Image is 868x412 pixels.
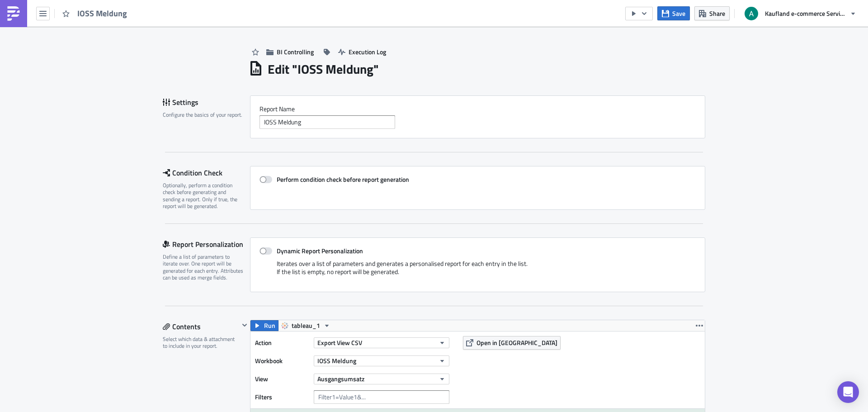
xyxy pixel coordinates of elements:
[657,6,690,20] button: Save
[255,372,309,386] label: View
[239,320,250,331] button: Hide content
[314,337,449,348] button: Export View CSV
[255,390,309,404] label: Filters
[255,336,309,350] label: Action
[739,4,861,24] button: Kaufland e-commerce Services GmbH & Co. KG
[292,320,320,331] span: tableau_1
[765,9,846,18] span: Kaufland e-commerce Services GmbH & Co. KG
[463,336,561,350] button: Open in [GEOGRAPHIC_DATA]
[163,182,244,210] div: Optionally, perform a condition check before generating and sending a report. Only if true, the r...
[317,338,362,347] span: Export View CSV
[277,175,409,184] strong: Perform condition check before report generation
[709,9,725,18] span: Share
[334,45,391,59] button: Execution Log
[314,374,449,384] button: Ausgangsumsatz
[268,61,379,77] h1: Edit " IOSS Meldung "
[6,6,21,21] img: PushMetrics
[837,381,859,403] div: Open Intercom Messenger
[672,9,685,18] span: Save
[278,320,334,331] button: tableau_1
[277,47,314,57] span: BI Controlling
[163,111,244,118] div: Configure the basics of your report.
[163,336,239,350] div: Select which data & attachment to include in your report.
[163,95,250,109] div: Settings
[277,246,363,256] strong: Dynamic Report Personalization
[255,354,309,368] label: Workbook
[163,320,239,333] div: Contents
[476,338,557,347] span: Open in [GEOGRAPHIC_DATA]
[744,6,759,21] img: Avatar
[163,237,250,251] div: Report Personalization
[250,320,278,331] button: Run
[259,260,696,283] div: Iterates over a list of parameters and generates a personalised report for each entry in the list...
[77,8,128,19] span: IOSS Meldung
[163,253,244,281] div: Define a list of parameters to iterate over. One report will be generated for each entry. Attribu...
[349,47,386,57] span: Execution Log
[317,374,364,384] span: Ausgangsumsatz
[314,355,449,366] button: IOSS Meldung
[317,356,356,365] span: IOSS Meldung
[264,320,275,331] span: Run
[259,105,696,113] label: Report Nam﻿e
[163,166,250,180] div: Condition Check
[314,390,449,404] input: Filter1=Value1&...
[262,45,318,59] button: BI Controlling
[694,6,730,20] button: Share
